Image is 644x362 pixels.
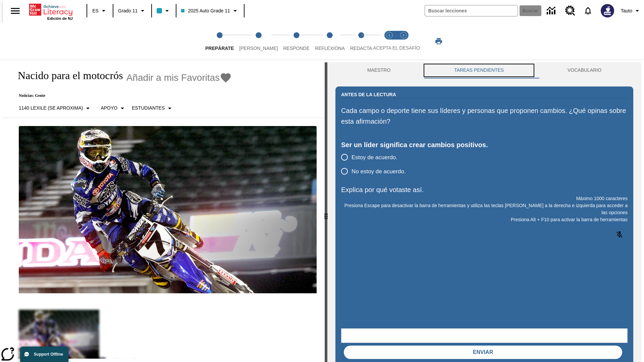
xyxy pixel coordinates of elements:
[11,69,123,82] h1: Nacido para el motocrós
[205,46,234,51] span: Prepárate
[621,7,632,14] span: Tauto
[19,105,83,112] p: 1140 Lexile (Se aproxima)
[315,46,345,51] span: Reflexiona
[341,91,396,98] h2: Antes de la lectura
[3,62,325,359] div: reading
[98,102,129,114] button: Tipo de apoyo, Apoyo
[3,5,98,11] body: Explica por qué votaste así. Máximo 1000 caracteres Presiona Alt + F10 para activar la barra de h...
[422,62,536,78] button: TAREAS PENDIENTES
[352,167,406,176] span: No estoy de acuerdo.
[154,5,174,17] button: El color de la clase es azul claro. Cambiar el color de la clase.
[181,7,230,14] span: 2025 Auto Grade 11
[341,105,628,127] p: Cada campo o deporte tiene sus líderes y personas que proponen cambios. ¿Qué opinas sobre esta af...
[611,227,628,243] button: Haga clic para activar la función de reconocimiento de voz
[579,2,597,19] a: Notificaciones
[16,102,95,114] button: Seleccione Lexile, 1140 Lexile (Se aproxima)
[618,5,644,17] button: Perfil/Configuración
[101,105,117,112] p: Apoyo
[425,5,518,16] input: Buscar campo
[428,35,449,47] button: Imprimir
[350,46,372,51] span: Redacta
[335,62,633,78] div: Instructional Panel Tabs
[239,46,278,51] span: [PERSON_NAME]
[341,139,628,150] div: Ser un líder significa crear cambios positivos.
[178,5,241,17] button: Clase: 2025 Auto Grade 11, Selecciona una clase
[92,7,99,14] span: ES
[20,347,68,362] button: Support Offline
[234,23,283,60] button: Lee step 2 of 5
[278,23,315,60] button: Responde step 3 of 5
[394,23,413,60] button: Acepta el desafío contesta step 2 of 2
[561,2,579,20] a: Centro de recursos, Se abrirá en una pestaña nueva.
[118,7,138,14] span: Grado 11
[402,34,404,37] text: 2
[29,2,73,20] div: Portada
[335,62,422,78] button: Maestro
[5,1,25,21] button: Abrir el menú lateral
[325,62,327,362] div: Pulsa la tecla de intro o la barra espaciadora y luego presiona las flechas de derecha e izquierd...
[341,195,628,202] p: Máximo 1000 caracteres
[47,16,73,20] span: Edición de NJ
[345,23,378,60] button: Redacta step 5 of 5
[341,150,411,178] div: poll
[283,46,310,51] span: Responde
[344,346,622,359] button: Enviar
[132,105,165,112] p: Estudiantes
[11,93,232,98] p: Noticias: Gente
[380,23,399,60] button: Acepta el desafío lee step 1 of 2
[126,72,232,83] button: Añadir a mis Favoritas - Nacido para el motocrós
[341,202,628,216] p: Presiona Escape para desactivar la barra de herramientas y utiliza las teclas [PERSON_NAME] a la ...
[388,34,390,37] text: 1
[126,72,220,83] span: Añadir a mis Favoritas
[536,62,633,78] button: VOCABULARIO
[310,23,350,60] button: Reflexiona step 4 of 5
[115,5,149,17] button: Grado: Grado 11, Elige un grado
[19,126,317,294] img: El corredor de motocrós James Stewart vuela por los aires en su motocicleta de montaña
[601,4,614,17] img: Avatar
[89,5,111,17] button: Lenguaje: ES, Selecciona un idioma
[34,352,63,357] span: Support Offline
[341,216,628,223] p: Presiona Alt + F10 para activar la barra de herramientas
[373,45,420,51] span: ACEPTA EL DESAFÍO
[129,102,176,114] button: Seleccionar estudiante
[597,2,618,19] button: Escoja un nuevo avatar
[543,2,561,20] a: Centro de información
[200,23,239,60] button: Prepárate step 1 of 5
[352,153,397,162] span: Estoy de acuerdo.
[341,184,628,195] p: Explica por qué votaste así.
[327,62,641,362] div: activity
